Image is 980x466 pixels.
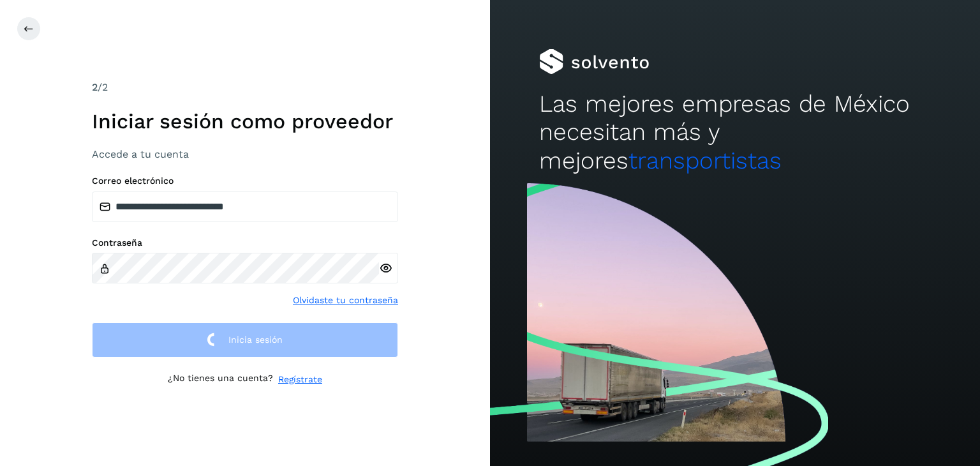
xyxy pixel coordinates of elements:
p: ¿No tienes una cuenta? [168,373,273,386]
span: 2 [92,81,98,93]
div: /2 [92,80,398,95]
a: Regístrate [278,373,322,386]
label: Contraseña [92,237,398,248]
h3: Accede a tu cuenta [92,148,398,160]
button: Inicia sesión [92,322,398,357]
label: Correo electrónico [92,176,398,186]
span: transportistas [628,147,782,174]
h1: Iniciar sesión como proveedor [92,109,398,133]
a: Olvidaste tu contraseña [293,294,398,307]
span: Inicia sesión [228,335,283,344]
h2: Las mejores empresas de México necesitan más y mejores [539,90,931,175]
